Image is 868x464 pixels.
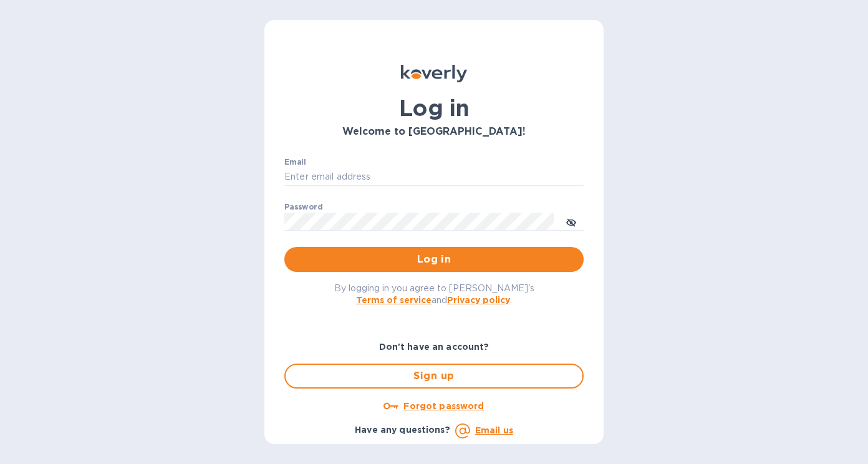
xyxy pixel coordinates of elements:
b: Have any questions? [355,425,450,435]
span: Sign up [296,369,572,384]
span: Log in [294,252,574,267]
label: Password [284,203,322,211]
h1: Log in [284,95,584,121]
button: Log in [284,247,584,272]
h3: Welcome to [GEOGRAPHIC_DATA]! [284,126,584,138]
a: Privacy policy [447,295,510,305]
a: Email us [475,425,513,435]
b: Don't have an account? [379,342,489,352]
button: toggle password visibility [559,209,584,234]
button: Sign up [284,364,584,389]
input: Enter email address [284,168,584,186]
span: By logging in you agree to [PERSON_NAME]'s and . [334,283,534,305]
label: Email [284,158,306,166]
img: Koverly [401,65,467,82]
a: Terms of service [356,295,432,305]
u: Forgot password [403,401,484,411]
